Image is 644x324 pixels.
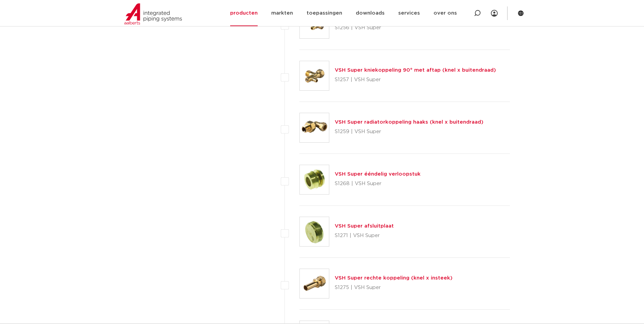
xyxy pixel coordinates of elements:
[300,269,329,298] img: Thumbnail for VSH Super rechte koppeling (knel x insteek)
[335,120,483,125] a: VSH Super radiatorkoppeling haaks (knel x buitendraad)
[300,165,329,194] img: Thumbnail for VSH Super ééndelig verloopstuk
[300,113,329,142] img: Thumbnail for VSH Super radiatorkoppeling haaks (knel x buitendraad)
[335,126,483,137] p: S1259 | VSH Super
[335,178,421,189] p: S1268 | VSH Super
[335,74,496,85] p: S1257 | VSH Super
[300,217,329,246] img: Thumbnail for VSH Super afsluitplaat
[335,68,496,73] a: VSH Super kniekoppeling 90° met aftap (knel x buitendraad)
[335,223,394,229] a: VSH Super afsluitplaat
[335,275,453,281] a: VSH Super rechte koppeling (knel x insteek)
[335,22,468,33] p: S1256 | VSH Super
[335,172,421,177] a: VSH Super ééndelig verloopstuk
[335,282,453,293] p: S1275 | VSH Super
[300,61,329,90] img: Thumbnail for VSH Super kniekoppeling 90° met aftap (knel x buitendraad)
[335,230,394,241] p: S1271 | VSH Super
